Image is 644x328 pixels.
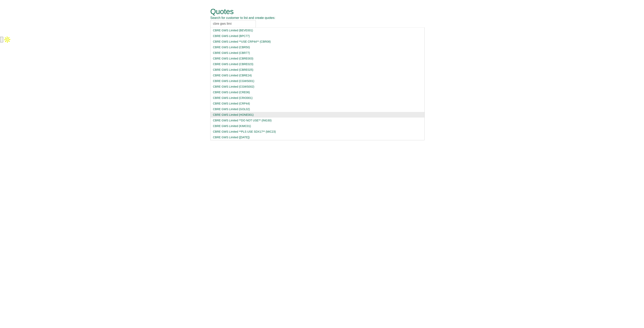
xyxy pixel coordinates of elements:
div: CBRE GWS Limited (CRP44) [213,101,422,106]
div: CBRE GWS Limited (HONE001) [213,113,422,117]
div: CBRE GWS Limited (CRE06) [213,90,422,94]
div: CBRE GWS Limited **PLS USE SDX17** (MIC23) [213,130,422,134]
h1: Quotes [210,8,425,16]
div: CBRE GWS Limited (CBR77) [213,51,422,55]
div: CBRE GWS Limited (KIMC01) [213,124,422,128]
div: CBRE GWS Limited (CBRE003) [213,56,422,60]
div: CBRE GWS Limited (CBRE24) [213,73,422,77]
div: CBRE GWS Limited **DO NOT USE** (ING30) [213,118,422,122]
div: CBRE GWS Limited (CGWS001) [213,79,422,83]
div: CBRE GWS Limited (CRIO001) [213,96,422,100]
span: Search for customer to list and create quotes: [210,16,275,19]
div: CBRE GWS Limited (CBRE023) [213,62,422,66]
div: CBRE GWS Limited (CGWS002) [213,85,422,89]
div: CBRE GWS Limited ([DATE]) [213,135,422,139]
div: CBRE GWS Limited (CBR50) [213,45,422,49]
div: CBRE GWS Limited (BPC77) [213,34,422,38]
div: CBRE GWS Limited (BEVE001) [213,28,422,32]
div: CBRE GWS Limited (CBRE025) [213,68,422,72]
div: CBRE GWS Limited (GOL02) [213,107,422,111]
img: Apollo [3,36,11,44]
